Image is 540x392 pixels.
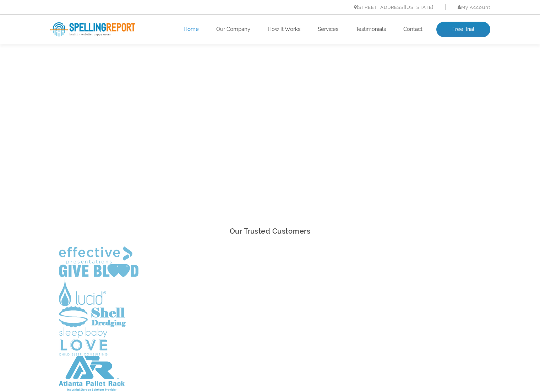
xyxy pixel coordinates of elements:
img: Shell Dredging [59,306,126,327]
img: Give Blood [59,264,138,279]
img: Lucid [59,279,106,306]
img: Sleep Baby Love [59,327,108,356]
h2: Our Trusted Customers [50,225,490,238]
img: Effective [59,246,132,264]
